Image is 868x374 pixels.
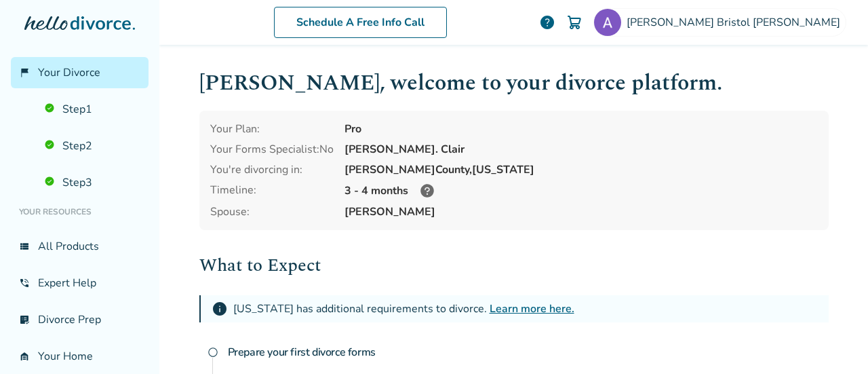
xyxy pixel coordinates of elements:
[11,267,149,299] a: phone_in_talkExpert Help
[11,231,149,262] a: view_listAll Products
[199,252,829,279] h2: What to Expect
[11,304,149,335] a: list_alt_checkDivorce Prep
[19,67,30,78] span: flag_2
[566,14,583,31] img: Cart
[233,301,574,316] div: [US_STATE] has additional requirements to divorce.
[11,341,149,372] a: garage_homeYour Home
[344,204,818,219] span: [PERSON_NAME]
[37,167,149,198] a: Step3
[210,121,334,136] div: Your Plan:
[19,241,30,252] span: view_list
[594,9,621,36] img: Amy Maxson
[274,7,447,38] a: Schedule A Free Info Call
[19,314,30,325] span: list_alt_check
[210,183,334,199] div: Timeline:
[490,301,574,316] a: Learn more here.
[800,309,868,374] iframe: Chat Widget
[344,142,818,157] div: [PERSON_NAME]. Clair
[11,57,149,88] a: flag_2Your Divorce
[19,278,30,288] span: phone_in_talk
[627,15,846,30] span: [PERSON_NAME] Bristol [PERSON_NAME]
[199,67,829,100] h1: [PERSON_NAME] , welcome to your divorce platform.
[212,301,228,317] span: info
[37,130,149,162] a: Step2
[539,14,555,31] a: help
[210,162,334,177] div: You're divorcing in:
[37,94,149,125] a: Step1
[228,339,829,366] h4: Prepare your first divorce forms
[19,351,30,362] span: garage_home
[344,183,818,199] div: 3 - 4 months
[344,162,818,177] div: [PERSON_NAME] County, [US_STATE]
[210,204,334,219] span: Spouse:
[344,121,818,136] div: Pro
[38,65,100,80] span: Your Divorce
[11,198,149,225] li: Your Resources
[208,347,218,358] span: radio_button_unchecked
[210,142,334,157] div: Your Forms Specialist: No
